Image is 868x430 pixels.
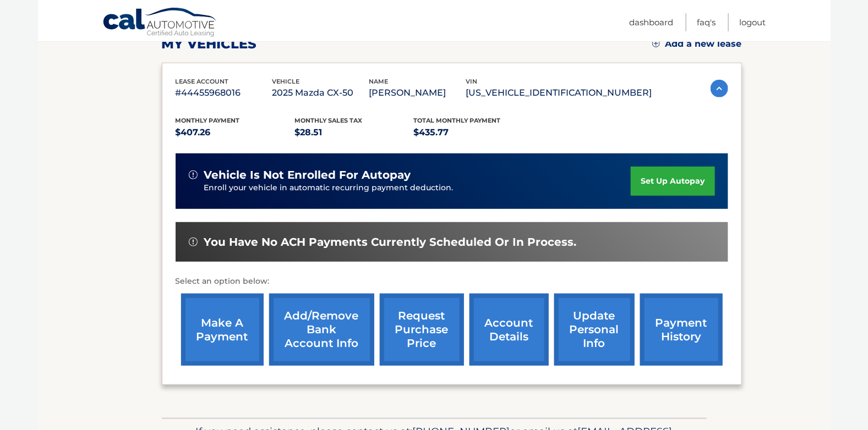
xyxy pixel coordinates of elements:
span: vehicle [272,78,300,85]
p: #44455968016 [176,85,272,101]
span: Monthly sales Tax [294,117,362,124]
a: payment history [640,294,723,366]
a: request purchase price [380,294,464,366]
span: vehicle is not enrolled for autopay [204,168,411,182]
p: $28.51 [294,125,414,140]
a: Add/Remove bank account info [269,294,374,366]
a: update personal info [554,294,635,366]
span: Total Monthly Payment [414,117,501,124]
img: alert-white.svg [189,238,198,246]
span: name [369,78,389,85]
p: [US_VEHICLE_IDENTIFICATION_NUMBER] [466,85,652,101]
a: Logout [740,13,766,31]
p: $435.77 [414,125,533,140]
a: Cal Automotive [102,7,218,39]
img: accordion-active.svg [711,80,728,97]
a: Dashboard [630,13,674,31]
p: Select an option below: [176,275,728,288]
span: Monthly Payment [176,117,240,124]
p: 2025 Mazda CX-50 [272,85,369,101]
span: vin [466,78,478,85]
h2: my vehicles [162,36,257,52]
p: $407.26 [176,125,295,140]
img: add.svg [652,40,660,47]
a: make a payment [181,294,264,366]
span: lease account [176,78,229,85]
a: Add a new lease [652,38,742,49]
p: Enroll your vehicle in automatic recurring payment deduction. [204,182,631,194]
p: [PERSON_NAME] [369,85,466,101]
a: account details [470,294,549,366]
a: set up autopay [631,167,714,196]
a: FAQ's [697,13,716,31]
span: You have no ACH payments currently scheduled or in process. [204,235,577,249]
img: alert-white.svg [189,170,198,179]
